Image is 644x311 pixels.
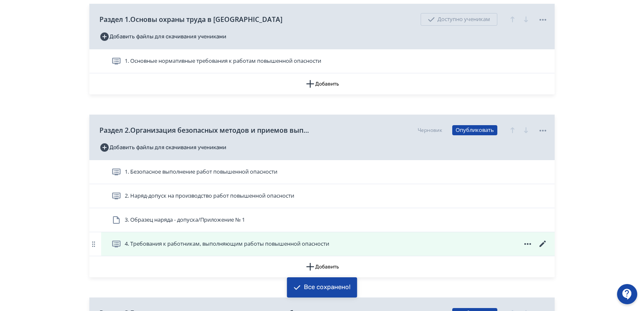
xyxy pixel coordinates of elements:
span: Раздел 1.Основы охраны труда в [GEOGRAPHIC_DATA] [99,14,282,24]
button: Добавить файлы для скачивания учениками [99,30,226,43]
button: Добавить файлы для скачивания учениками [99,141,226,154]
span: 2. Наряд-допуск на производство работ повышенной опасности [125,192,294,200]
div: 1. Основные нормативные требования к работам повышенной опасности [89,49,555,73]
div: 3. Образец наряда - допуска/Приложение № 1 [89,208,555,232]
span: 3. Образец наряда - допуска/Приложение № 1 [125,216,245,224]
span: 1. Основные нормативные требования к работам повышенной опасности [125,57,321,65]
span: Раздел 2.Организация безопасных методов и приемов выполнения работ повышенной опасности [99,125,310,135]
span: 4. Требования к работникам, выполняющим работы повышенной опасности [125,240,329,248]
button: Опубликовать [452,125,497,135]
button: Добавить [89,73,555,94]
span: 1. Безопасное выполнение работ повышенной опасности [125,168,277,176]
div: Черновик [418,126,442,134]
div: Доступно ученикам [421,13,497,26]
button: Добавить [89,256,555,277]
div: 4. Требования к работникам, выполняющим работы повышенной опасности [89,232,555,256]
div: 2. Наряд-допуск на производство работ повышенной опасности [89,184,555,208]
div: 1. Безопасное выполнение работ повышенной опасности [89,160,555,184]
div: Все сохранено! [304,283,351,292]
